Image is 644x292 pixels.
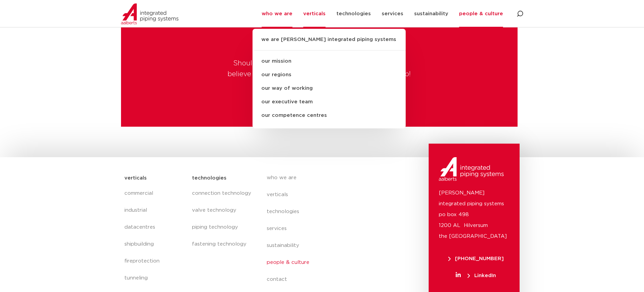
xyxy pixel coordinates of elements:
h5: verticals [124,173,147,184]
a: [PHONE_NUMBER] [439,256,513,261]
a: sustainability [267,237,390,254]
a: technologies [267,203,390,220]
a: fastening technology [192,236,253,253]
a: shipbuilding [124,236,186,253]
a: people & culture [267,254,390,271]
a: services [267,220,390,237]
span: [PHONE_NUMBER] [448,256,504,261]
a: our competence centres [253,109,406,122]
span: LinkedIn [468,273,496,278]
a: our way of working [253,82,406,95]
a: who we are [267,169,390,186]
a: we are [PERSON_NAME] integrated piping systems [253,36,406,50]
a: our executive team [253,95,406,109]
a: fireprotection [124,253,186,270]
h4: Should you become aware of any conduct that you believe violates our Code of Conduct, please spea... [225,58,413,80]
h5: technologies [192,173,226,184]
a: commercial [124,185,186,202]
a: our regions [253,68,406,82]
h2: speak up! [225,35,413,51]
a: tunneling [124,270,186,287]
p: [PERSON_NAME] integrated piping systems po box 498 1200 AL Hilversum the [GEOGRAPHIC_DATA] [439,188,509,242]
ul: who we are [253,29,406,128]
a: verticals [267,186,390,203]
a: datacentres [124,219,186,236]
nav: Menu [267,169,390,288]
a: industrial [124,202,186,219]
a: our mission [253,55,406,68]
a: valve technology [192,202,253,219]
a: piping technology [192,219,253,236]
nav: Menu [192,185,253,253]
a: connection technology [192,185,253,202]
a: LinkedIn [439,273,513,278]
a: contact [267,271,390,288]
